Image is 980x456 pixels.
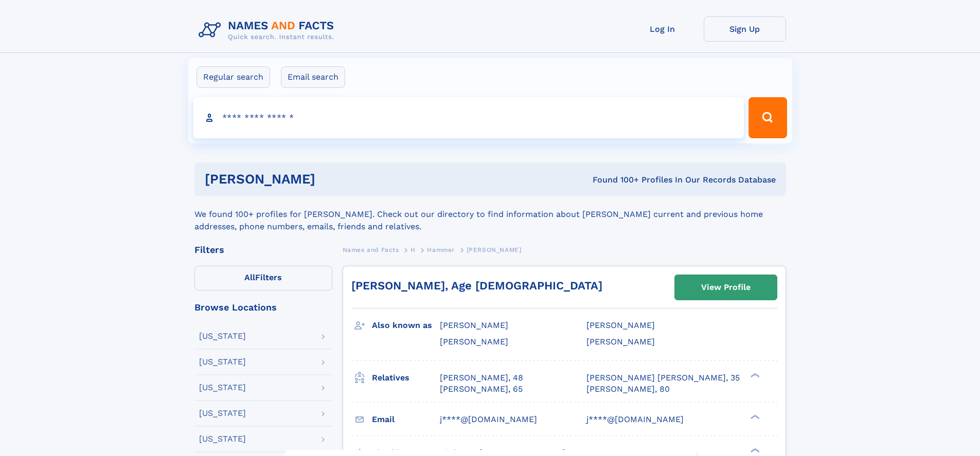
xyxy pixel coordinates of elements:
[440,337,508,346] span: [PERSON_NAME]
[748,413,760,420] div: ❯
[411,243,416,256] a: H
[351,279,602,292] a: [PERSON_NAME], Age [DEMOGRAPHIC_DATA]
[194,266,332,290] label: Filters
[701,276,751,299] div: View Profile
[281,66,345,88] label: Email search
[675,275,777,300] a: View Profile
[749,97,787,138] button: Search Button
[704,16,786,42] a: Sign Up
[205,173,454,186] h1: [PERSON_NAME]
[427,243,455,256] a: Hammer
[467,246,522,253] span: [PERSON_NAME]
[454,174,776,186] div: Found 100+ Profiles In Our Records Database
[372,411,440,428] h3: Email
[586,337,655,346] span: [PERSON_NAME]
[193,97,744,138] input: search input
[586,372,740,384] a: [PERSON_NAME] [PERSON_NAME], 35
[343,243,399,256] a: Names and Facts
[199,332,246,340] div: [US_STATE]
[194,16,343,44] img: Logo Names and Facts
[586,320,655,330] span: [PERSON_NAME]
[440,384,523,395] a: [PERSON_NAME], 65
[194,303,332,312] div: Browse Locations
[199,384,246,392] div: [US_STATE]
[748,447,760,453] div: ❯
[197,66,270,88] label: Regular search
[194,245,332,254] div: Filters
[199,409,246,417] div: [US_STATE]
[427,246,455,253] span: Hammer
[748,372,760,378] div: ❯
[411,246,416,253] span: H
[194,196,786,233] div: We found 100+ profiles for [PERSON_NAME]. Check out our directory to find information about [PERS...
[621,16,704,42] a: Log In
[372,369,440,387] h3: Relatives
[372,317,440,334] h3: Also known as
[440,372,523,384] a: [PERSON_NAME], 48
[244,272,255,282] span: All
[586,384,670,395] a: [PERSON_NAME], 80
[199,435,246,443] div: [US_STATE]
[199,358,246,366] div: [US_STATE]
[440,320,508,330] span: [PERSON_NAME]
